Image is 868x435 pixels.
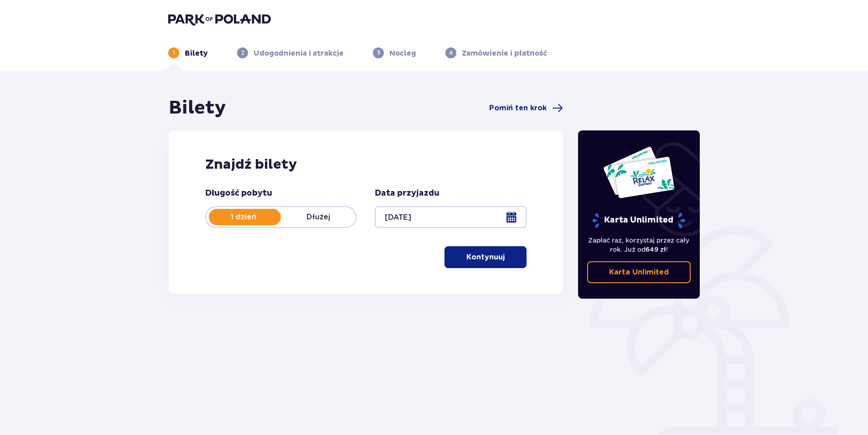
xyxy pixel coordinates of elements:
div: 4Zamówienie i płatność [445,47,547,58]
p: Zamówienie i płatność [462,48,547,58]
p: Dłużej [281,212,356,222]
p: Karta Unlimited [591,212,686,228]
p: Nocleg [389,48,416,58]
a: Pomiń ten krok [489,103,563,114]
div: 2Udogodnienia i atrakcje [237,47,344,58]
span: 649 zł [646,246,666,253]
p: Kontynuuj [466,252,505,262]
p: Zapłać raz, korzystaj przez cały rok. Już od ! [587,236,691,254]
p: 3 [377,49,380,57]
h1: Bilety [169,97,226,119]
h2: Znajdź bilety [205,156,527,173]
p: 4 [449,49,453,57]
p: Udogodnienia i atrakcje [253,48,344,58]
span: Pomiń ten krok [489,103,547,113]
div: 1Bilety [168,47,208,58]
p: 1 dzień [206,212,281,222]
p: 1 [173,49,175,57]
img: Dwie karty całoroczne do Suntago z napisem 'UNLIMITED RELAX', na białym tle z tropikalnymi liśćmi... [603,146,675,199]
p: Bilety [185,48,208,58]
p: Karta Unlimited [609,267,669,277]
button: Kontynuuj [444,246,527,268]
p: 2 [241,49,244,57]
div: 3Nocleg [373,47,416,58]
img: Park of Poland logo [168,13,271,26]
a: Karta Unlimited [587,261,691,283]
p: Długość pobytu [205,188,272,199]
p: Data przyjazdu [375,188,439,199]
